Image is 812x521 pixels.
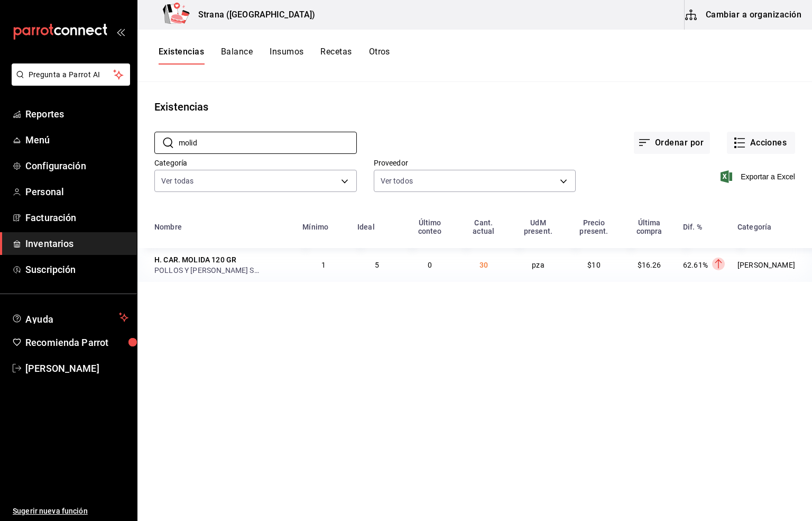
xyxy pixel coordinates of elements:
[587,261,600,269] span: $10
[321,261,326,269] span: 1
[727,132,795,154] button: Acciones
[25,236,128,251] span: Inventarios
[683,223,702,231] div: Dif. %
[320,47,352,65] button: Recetas
[25,361,128,376] span: [PERSON_NAME]
[463,218,504,235] div: Cant. actual
[161,176,193,186] span: Ver todas
[731,248,812,282] td: [PERSON_NAME]
[25,335,128,350] span: Recomienda Parrot
[154,254,236,265] div: H. CAR. MOLIDA 120 GR
[221,47,253,65] button: Balance
[428,261,432,269] span: 0
[190,8,315,21] h3: Strana ([GEOGRAPHIC_DATA])
[573,218,616,235] div: Precio present.
[479,261,488,269] span: 30
[25,133,128,147] span: Menú
[116,28,125,36] button: open_drawer_menu
[357,223,375,231] div: Ideal
[25,185,128,199] span: Personal
[13,506,128,517] span: Sugerir nueva función
[7,77,130,88] a: Pregunta a Parrot AI
[516,218,560,235] div: UdM present.
[159,47,390,65] div: navigation tabs
[510,248,566,282] td: pza
[29,69,114,80] span: Pregunta a Parrot AI
[409,218,450,235] div: Último conteo
[25,262,128,277] span: Suscripción
[154,159,357,167] label: Categoría
[628,218,670,235] div: Última compra
[154,265,260,276] div: POLLOS Y [PERSON_NAME] SUPREMAS DE VALLARTA
[737,223,771,231] div: Categoría
[12,63,130,86] button: Pregunta a Parrot AI
[683,261,708,269] span: 62.61%
[638,261,661,269] span: $16.26
[25,107,128,121] span: Reportes
[270,47,303,65] button: Insumos
[25,311,115,324] span: Ayuda
[179,132,357,153] input: Buscar nombre de insumo
[723,170,795,183] button: Exportar a Excel
[154,223,182,231] div: Nombre
[634,132,710,154] button: Ordenar por
[381,176,413,186] span: Ver todos
[154,99,208,115] div: Existencias
[369,47,390,65] button: Otros
[375,261,379,269] span: 5
[302,223,328,231] div: Mínimo
[25,211,128,225] span: Facturación
[374,159,576,167] label: Proveedor
[159,47,204,65] button: Existencias
[25,159,128,173] span: Configuración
